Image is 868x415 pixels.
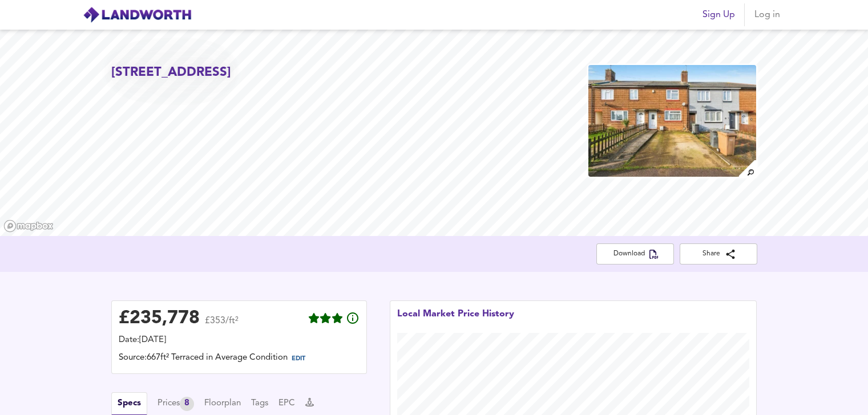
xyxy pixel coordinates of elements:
[119,310,200,327] div: £ 235,778
[158,397,194,411] div: Prices
[3,219,54,233] a: Mapbox homepage
[180,397,194,411] div: 8
[754,7,781,23] span: Log in
[605,248,665,260] span: Download
[205,316,239,333] span: £353/ft²
[119,352,360,367] div: Source: 667ft² Terraced in Average Condition
[158,397,194,411] button: Prices8
[587,64,757,178] img: property
[698,3,740,26] button: Sign Up
[83,6,192,23] img: logo
[292,356,305,362] span: EDIT
[596,243,674,265] button: Download
[111,64,231,82] h2: [STREET_ADDRESS]
[251,397,268,410] button: Tags
[397,308,514,333] div: Local Market Price History
[119,334,360,347] div: Date: [DATE]
[680,243,757,265] button: Share
[703,7,735,23] span: Sign Up
[278,397,295,410] button: EPC
[737,158,757,178] img: search
[204,397,241,410] button: Floorplan
[689,248,748,260] span: Share
[749,3,786,26] button: Log in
